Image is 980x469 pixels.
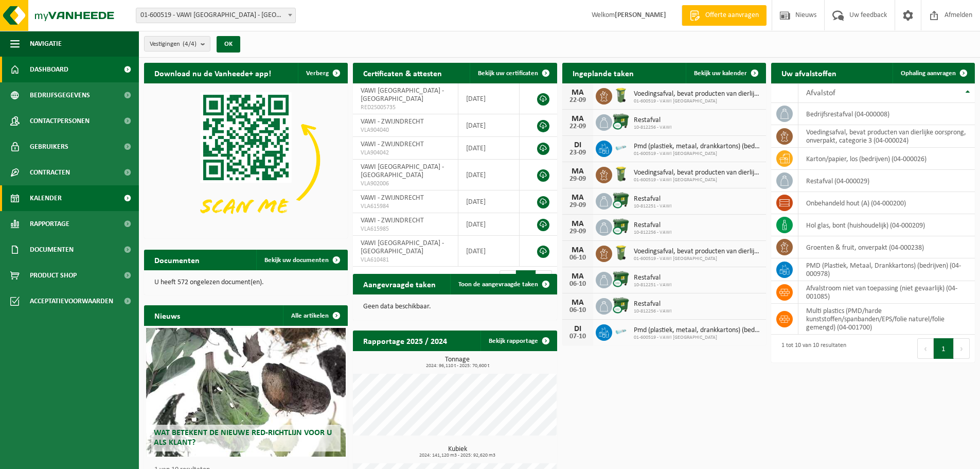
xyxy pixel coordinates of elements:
span: Wat betekent de nieuwe RED-richtlijn voor u als klant? [154,429,332,447]
span: Pmd (plastiek, metaal, drankkartons) (bedrijven) [634,326,761,335]
td: [DATE] [458,160,520,190]
strong: [PERSON_NAME] [615,11,666,19]
td: [DATE] [458,213,520,236]
span: Offerte aanvragen [703,10,761,21]
h3: Tonnage [358,356,557,369]
div: MA [567,246,588,254]
td: voedingsafval, bevat producten van dierlijke oorsprong, onverpakt, categorie 3 (04-000024) [798,125,975,148]
span: Navigatie [30,31,62,57]
img: WB-1100-CU [612,270,630,288]
span: 10-812256 - VAWI [634,230,672,236]
a: Toon de aangevraagde taken [450,274,556,294]
p: U heeft 572 ongelezen document(en). [154,279,337,286]
h3: Kubiek [358,446,557,458]
span: VAWI - ZWIJNDRECHT [361,118,424,126]
img: WB-1100-CU [612,297,630,314]
count: (4/4) [183,41,197,47]
span: Toon de aangevraagde taken [458,281,538,288]
img: LP-SK-00060-HPE-11 [612,139,630,157]
span: 01-600519 - VAWI [GEOGRAPHIC_DATA] [634,177,761,183]
span: 10-812251 - VAWI [634,203,672,210]
span: VAWI - ZWIJNDRECHT [361,141,424,148]
span: VLA902006 [361,180,450,188]
span: Pmd (plastiek, metaal, drankkartons) (bedrijven) [634,143,761,151]
button: 1 [934,338,954,359]
span: Verberg [306,70,329,77]
div: MA [567,167,588,176]
span: 10-812256 - VAWI [634,125,672,131]
h2: Nieuws [144,305,190,325]
div: 06-10 [567,307,588,314]
td: PMD (Plastiek, Metaal, Drankkartons) (bedrijven) (04-000978) [798,258,975,281]
h2: Rapportage 2025 / 2024 [353,331,457,351]
span: Documenten [30,237,74,263]
p: Geen data beschikbaar. [363,303,546,310]
div: 07-10 [567,333,588,340]
td: onbehandeld hout (A) (04-000200) [798,192,975,214]
div: 1 tot 10 van 10 resultaten [776,337,846,360]
a: Offerte aanvragen [682,5,767,26]
span: Contracten [30,160,70,185]
span: RED25005735 [361,103,450,112]
span: Voedingsafval, bevat producten van dierlijke oorsprong, onverpakt, categorie 3 [634,169,761,177]
span: Rapportage [30,211,69,237]
span: Bedrijfsgegevens [30,82,90,108]
div: 29-09 [567,176,588,183]
span: VLA904042 [361,149,450,157]
span: 10-812251 - VAWI [634,282,672,288]
button: OK [217,36,240,53]
td: hol glas, bont (huishoudelijk) (04-000209) [798,214,975,236]
span: 01-600519 - VAWI [GEOGRAPHIC_DATA] [634,335,761,341]
td: restafval (04-000029) [798,170,975,192]
td: multi plastics (PMD/harde kunststoffen/spanbanden/EPS/folie naturel/folie gemengd) (04-001700) [798,304,975,335]
h2: Ingeplande taken [562,63,644,83]
span: VLA610481 [361,256,450,264]
span: 01-600519 - VAWI NV - ANTWERPEN [136,8,295,23]
a: Bekijk uw documenten [256,250,347,270]
span: 01-600519 - VAWI NV - ANTWERPEN [136,8,296,23]
td: [DATE] [458,190,520,213]
div: DI [567,141,588,149]
span: Restafval [634,221,672,230]
span: VAWI [GEOGRAPHIC_DATA] - [GEOGRAPHIC_DATA] [361,239,444,255]
div: 29-09 [567,202,588,209]
span: Vestigingen [150,37,197,52]
span: Restafval [634,116,672,125]
span: Restafval [634,274,672,282]
div: MA [567,272,588,281]
span: Product Shop [30,263,77,288]
img: WB-1100-CU [612,113,630,130]
div: MA [567,115,588,123]
a: Ophaling aanvragen [893,63,974,83]
img: WB-0140-HPE-GN-50 [612,244,630,262]
td: [DATE] [458,236,520,267]
a: Bekijk uw kalender [686,63,765,83]
div: MA [567,220,588,228]
span: 2024: 141,120 m3 - 2025: 92,620 m3 [358,453,557,458]
span: Dashboard [30,57,68,82]
span: Bekijk uw kalender [694,70,747,77]
td: groenten & fruit, onverpakt (04-000238) [798,236,975,258]
h2: Certificaten & attesten [353,63,452,83]
span: Acceptatievoorwaarden [30,288,113,314]
button: Vestigingen(4/4) [144,36,210,51]
td: karton/papier, los (bedrijven) (04-000026) [798,148,975,170]
td: afvalstroom niet van toepassing (niet gevaarlijk) (04-001085) [798,281,975,304]
h2: Download nu de Vanheede+ app! [144,63,281,83]
span: VLA615985 [361,225,450,233]
div: 06-10 [567,281,588,288]
span: Restafval [634,300,672,308]
span: 01-600519 - VAWI [GEOGRAPHIC_DATA] [634,256,761,262]
span: Ophaling aanvragen [901,70,956,77]
span: 2024: 96,110 t - 2025: 70,600 t [358,363,557,369]
span: Kalender [30,185,62,211]
span: 10-812256 - VAWI [634,308,672,315]
span: Voedingsafval, bevat producten van dierlijke oorsprong, onverpakt, categorie 3 [634,248,761,256]
img: LP-SK-00060-HPE-11 [612,323,630,340]
span: VLA615984 [361,202,450,211]
h2: Uw afvalstoffen [771,63,847,83]
h2: Aangevraagde taken [353,274,446,294]
button: Previous [917,338,934,359]
div: 29-09 [567,228,588,235]
span: VAWI - ZWIJNDRECHT [361,194,424,202]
